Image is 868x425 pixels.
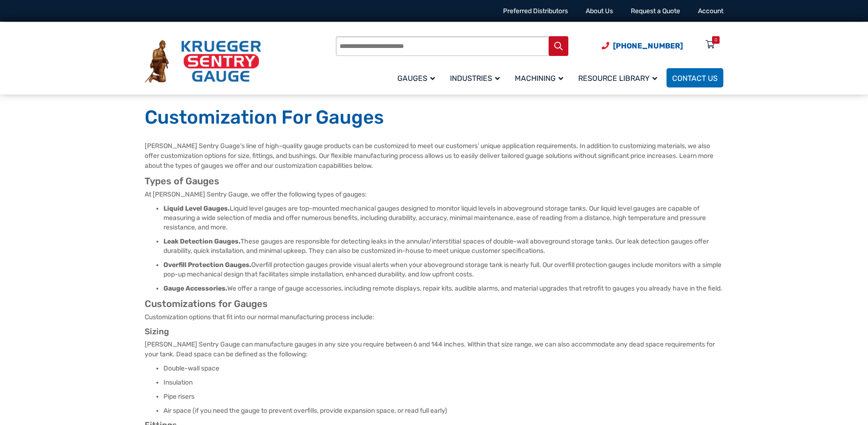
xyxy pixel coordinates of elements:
p: At [PERSON_NAME] Sentry Gauge, we offer the following types of gauges: [145,189,723,199]
li: Liquid level gauges are top-mounted mechanical gauges designed to monitor liquid levels in aboveg... [163,204,723,232]
p: [PERSON_NAME] Sentry Guage’s line of high-quality gauge products can be customized to meet our cu... [145,141,723,171]
li: Insulation [163,378,723,387]
h2: Types of Gauges [145,175,723,187]
li: We offer a range of gauge accessories, including remote displays, repair kits, audible alarms, an... [163,284,723,293]
a: Contact Us [666,68,723,87]
span: Contact Us [672,74,718,83]
h3: Sizing [145,327,723,337]
a: Machining [509,67,573,89]
p: Customization options that fit into our normal manufacturing process include: [145,312,723,322]
span: [PHONE_NUMBER] [613,41,683,50]
a: Account [698,7,723,15]
h1: Customization For Gauges [145,106,723,129]
div: 0 [714,36,717,44]
a: Preferred Distributors [503,7,568,15]
h2: Customizations for Gauges [145,298,723,310]
strong: Gauge Accessories. [163,284,227,292]
a: Phone Number (920) 434-8860 [602,40,683,52]
a: Resource Library [573,67,666,89]
span: Resource Library [578,74,657,83]
p: [PERSON_NAME] Sentry Gauge can manufacture gauges in any size you require between 6 and 144 inche... [145,339,723,359]
a: Gauges [392,67,444,89]
strong: Overfill Protection Gauges. [163,261,251,269]
a: Industries [444,67,509,89]
li: Overfill protection gauges provide visual alerts when your aboveground storage tank is nearly ful... [163,260,723,279]
span: Gauges [397,74,435,83]
span: Industries [450,74,500,83]
li: Pipe risers [163,392,723,401]
strong: Leak Detection Gauges. [163,237,240,245]
a: About Us [586,7,613,15]
li: These gauges are responsible for detecting leaks in the annular/interstitial spaces of double-wal... [163,237,723,256]
li: Double-wall space [163,364,723,373]
img: Krueger Sentry Gauge [145,40,261,83]
li: Air space (if you need the gauge to prevent overfills, provide expansion space, or read full early) [163,406,723,416]
span: Machining [515,74,563,83]
a: Request a Quote [631,7,680,15]
strong: Liquid Level Gauges. [163,205,230,212]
